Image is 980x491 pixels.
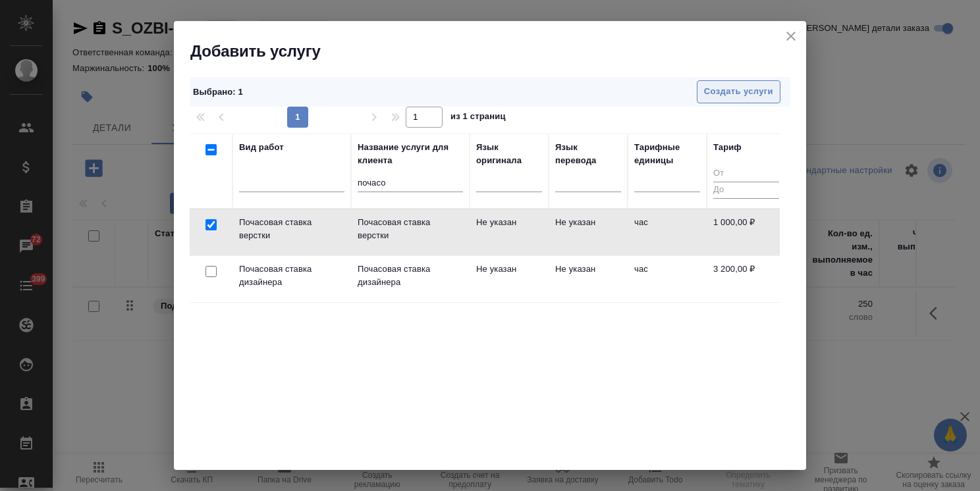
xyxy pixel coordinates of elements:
td: час [628,256,707,302]
td: час [628,209,707,255]
td: 3 200,00 ₽ [707,256,786,302]
div: Название услуги для клиента [358,141,463,167]
p: Почасовая ставка верстки [358,216,463,242]
div: Тарифные единицы [634,141,700,167]
h2: Добавить услугу [190,41,806,62]
input: До [713,182,779,198]
td: 1 000,00 ₽ [707,209,786,255]
td: Не указан [549,256,628,302]
div: Вид работ [239,141,284,154]
span: Создать услуги [704,84,773,99]
div: Тариф [713,141,742,154]
input: От [713,166,779,182]
button: close [781,26,801,46]
div: Язык перевода [555,141,621,167]
p: Почасовая ставка дизайнера [358,263,463,289]
p: Почасовая ставка верстки [239,216,344,242]
span: из 1 страниц [450,109,506,128]
p: Почасовая ставка дизайнера [239,263,344,289]
td: Не указан [470,209,549,255]
span: Выбрано : 1 [193,87,243,97]
button: Создать услуги [697,80,780,103]
div: Язык оригинала [476,141,542,167]
td: Не указан [549,209,628,255]
td: Не указан [470,256,549,302]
